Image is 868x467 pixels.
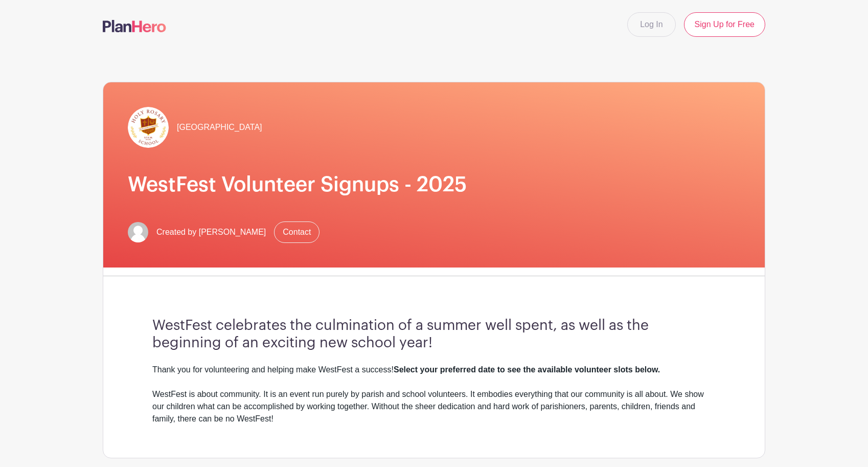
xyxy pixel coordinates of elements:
[128,222,148,242] img: default-ce2991bfa6775e67f084385cd625a349d9dcbb7a52a09fb2fda1e96e2d18dcdb.png
[128,172,740,197] h1: WestFest Volunteer Signups - 2025
[156,226,266,238] span: Created by [PERSON_NAME]
[152,317,716,351] h3: WestFest celebrates the culmination of a summer well spent, as well as the beginning of an exciti...
[684,12,765,37] a: Sign Up for Free
[177,121,262,134] span: [GEOGRAPHIC_DATA]
[103,20,166,32] img: logo-507f7623f17ff9eddc593b1ce0a138ce2505c220e1c5a4e2b4648c50719b7d32.svg
[627,12,675,37] a: Log In
[152,364,716,376] div: Thank you for volunteering and helping make WestFest a success!
[128,107,169,148] img: hr-logo-circle.png
[274,221,319,243] a: Contact
[152,388,716,425] div: WestFest is about community. It is an event run purely by parish and school volunteers. It embodi...
[394,365,660,374] strong: Select your preferred date to see the available volunteer slots below.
